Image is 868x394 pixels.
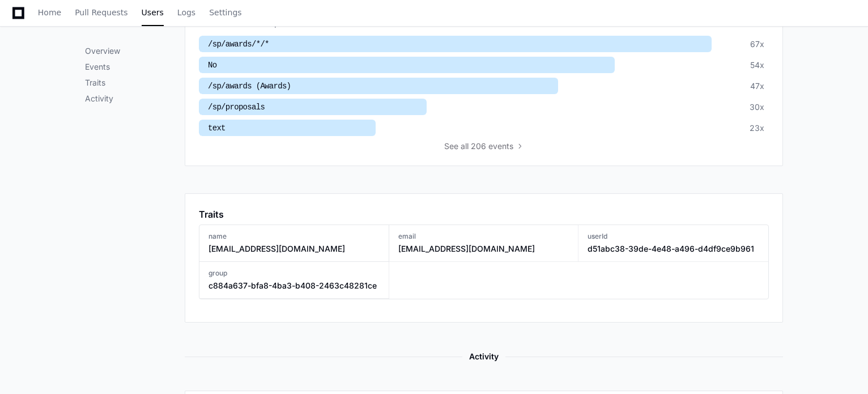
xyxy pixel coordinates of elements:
h3: userId [588,232,754,241]
div: 67x [750,39,764,50]
span: No [208,61,216,70]
span: Activity [462,350,505,363]
h3: group [209,269,377,278]
span: /sp/awards/*/* [208,40,269,49]
h3: [EMAIL_ADDRESS][DOMAIN_NAME] [398,243,535,255]
span: Users [142,9,164,16]
button: Seeall 206 events [444,141,524,152]
span: /sp/proposals [208,103,265,112]
div: 30x [750,101,764,113]
div: 47x [750,81,764,92]
span: Home [38,9,61,16]
app-pz-page-link-header: Traits [199,207,769,221]
p: Overview [85,45,185,57]
h3: name [209,232,345,241]
span: See [444,141,458,152]
h3: c884a637-bfa8-4ba3-b408-2463c48281ce [209,280,377,291]
h3: d51abc38-39de-4e48-a496-d4df9ce9b961 [588,243,754,255]
div: 54x [750,60,764,71]
span: text [208,124,225,133]
p: Traits [85,77,185,88]
span: Logs [177,9,195,16]
span: Settings [209,9,241,16]
h1: Traits [199,207,224,221]
span: all 206 events [461,141,513,152]
p: Activity [85,93,185,104]
span: Pull Requests [75,9,127,16]
p: Events [85,61,185,73]
span: /sp/awards (Awards) [208,82,291,91]
div: 23x [750,122,764,134]
h3: [EMAIL_ADDRESS][DOMAIN_NAME] [209,243,345,255]
h3: email [398,232,535,241]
